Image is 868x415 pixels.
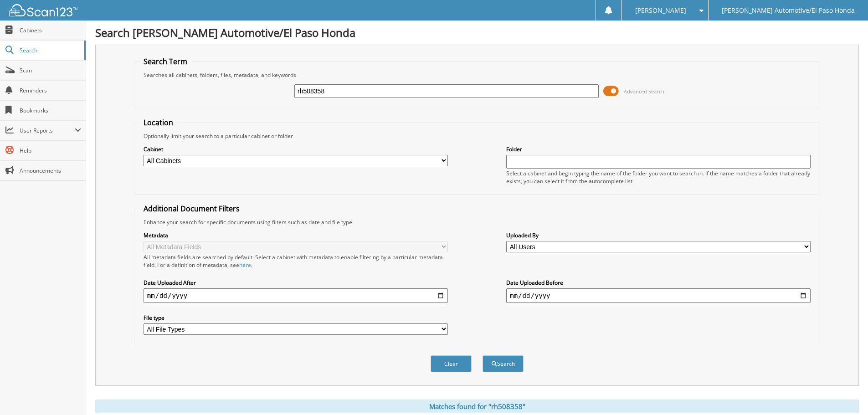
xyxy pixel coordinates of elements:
[144,253,448,269] div: All metadata fields are searched by default. Select a cabinet with metadata to enable filtering b...
[20,167,81,174] span: Announcements
[431,355,472,372] button: Clear
[139,204,244,214] legend: Additional Document Filters
[144,314,448,322] label: File type
[722,8,855,13] span: [PERSON_NAME] Automotive/El Paso Honda
[506,231,811,239] label: Uploaded By
[635,8,686,13] span: [PERSON_NAME]
[506,279,811,287] label: Date Uploaded Before
[95,25,859,40] h1: Search [PERSON_NAME] Automotive/El Paso Honda
[20,46,80,54] span: Search
[624,88,664,95] span: Advanced Search
[95,400,859,413] div: Matches found for "rh508358"
[506,288,811,303] input: end
[139,71,815,79] div: Searches all cabinets, folders, files, metadata, and keywords
[20,87,81,94] span: Reminders
[144,279,448,287] label: Date Uploaded After
[144,288,448,303] input: start
[20,67,81,74] span: Scan
[506,145,811,153] label: Folder
[20,147,81,154] span: Help
[144,145,448,153] label: Cabinet
[9,4,77,16] img: scan123-logo-white.svg
[139,56,192,67] legend: Search Term
[483,355,524,372] button: Search
[20,127,75,134] span: User Reports
[139,132,815,140] div: Optionally limit your search to a particular cabinet or folder
[144,231,448,239] label: Metadata
[20,107,81,114] span: Bookmarks
[506,169,811,185] div: Select a cabinet and begin typing the name of the folder you want to search in. If the name match...
[239,261,251,269] a: here
[139,218,815,226] div: Enhance your search for specific documents using filters such as date and file type.
[20,26,81,34] span: Cabinets
[139,118,178,128] legend: Location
